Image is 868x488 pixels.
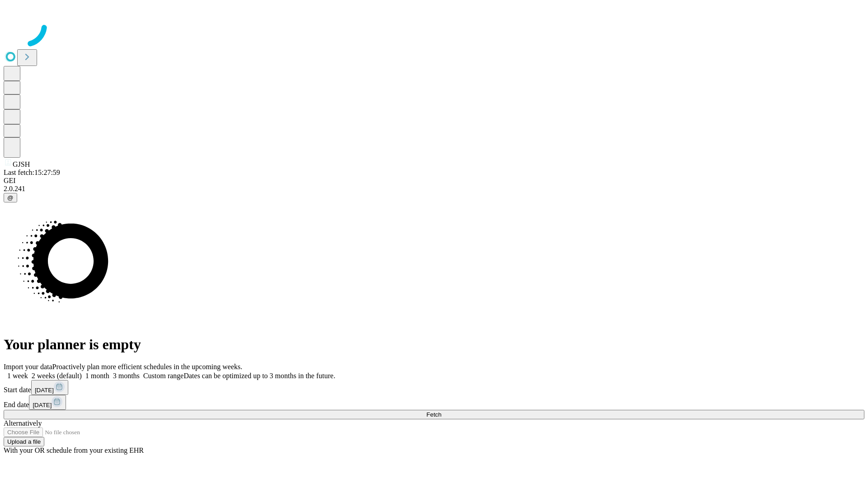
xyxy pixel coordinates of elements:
[29,395,66,410] button: [DATE]
[7,372,28,380] span: 1 week
[143,372,184,380] span: Custom range
[4,177,864,185] div: GEI
[4,169,60,176] span: Last fetch: 15:27:59
[184,372,335,380] span: Dates can be optimized up to 3 months in the future.
[4,193,17,202] button: @
[35,387,54,394] span: [DATE]
[52,363,242,371] span: Proactively plan more efficient schedules in the upcoming weeks.
[31,380,68,395] button: [DATE]
[113,372,140,380] span: 3 months
[4,437,44,446] button: Upload a file
[426,411,441,418] span: Fetch
[4,380,864,395] div: Start date
[4,336,864,353] h1: Your planner is empty
[4,419,42,427] span: Alternatively
[4,395,864,410] div: End date
[4,410,864,419] button: Fetch
[7,194,14,201] span: @
[4,363,52,371] span: Import your data
[13,160,30,168] span: GJSH
[4,185,864,193] div: 2.0.241
[32,372,82,380] span: 2 weeks (default)
[85,372,109,380] span: 1 month
[33,402,52,408] span: [DATE]
[4,446,144,454] span: With your OR schedule from your existing EHR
